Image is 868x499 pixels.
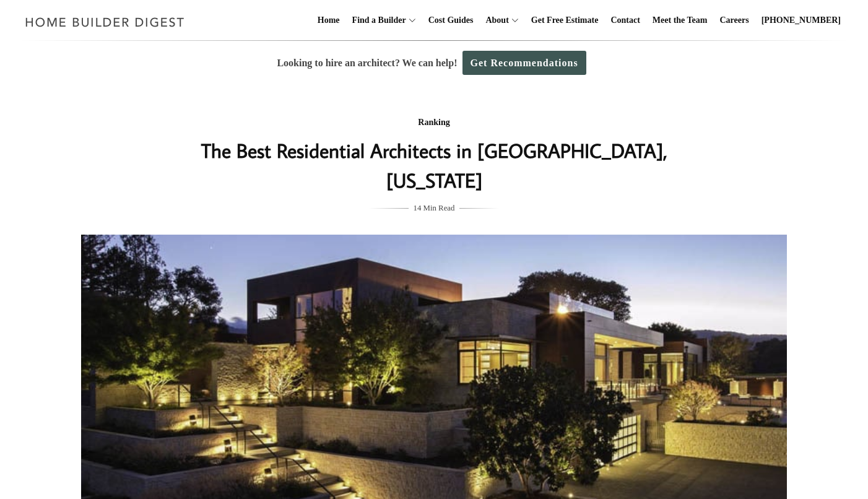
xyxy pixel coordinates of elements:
[757,1,846,40] a: [PHONE_NUMBER]
[187,136,681,195] h1: The Best Residential Architects in [GEOGRAPHIC_DATA], [US_STATE]
[480,1,508,40] a: About
[715,1,754,40] a: Careers
[347,1,406,40] a: Find a Builder
[605,1,644,40] a: Contact
[20,10,190,34] img: Home Builder Digest
[313,1,345,40] a: Home
[648,1,713,40] a: Meet the Team
[423,1,479,40] a: Cost Guides
[414,201,455,215] span: 14 Min Read
[462,51,586,75] a: Get Recommendations
[526,1,604,40] a: Get Free Estimate
[418,118,449,127] a: Ranking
